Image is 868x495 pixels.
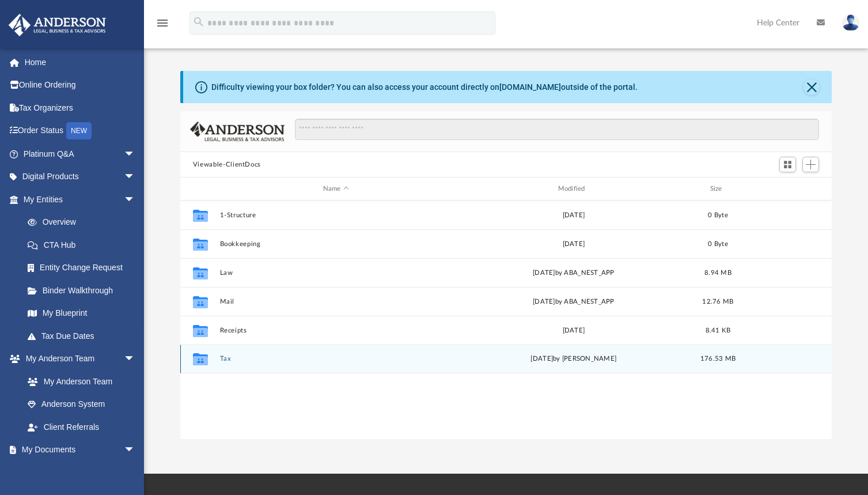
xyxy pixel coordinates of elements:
span: arrow_drop_down [124,165,147,189]
a: Client Referrals [16,415,147,439]
a: My Documentsarrow_drop_down [8,439,147,462]
button: Tax [219,355,452,362]
span: 8.41 KB [705,327,730,334]
div: [DATE] [457,326,690,336]
div: Size [695,184,741,194]
div: [DATE] by ABA_NEST_APP [457,268,690,278]
a: My Anderson Teamarrow_drop_down [8,347,147,371]
div: id [746,184,827,194]
a: menu [156,22,169,30]
div: id [185,184,214,194]
button: Bookkeeping [219,240,452,248]
button: Mail [219,298,452,305]
span: arrow_drop_down [124,188,147,211]
button: 1-Structure [219,211,452,219]
input: Search files and folders [295,119,820,141]
div: Name [219,184,452,194]
a: Tax Organizers [8,96,153,119]
a: My Anderson Team [16,370,141,393]
button: Law [219,269,452,277]
i: menu [156,16,169,30]
button: Switch to Grid View [779,157,797,173]
div: [DATE] by ABA_NEST_APP [457,297,690,307]
a: Home [8,51,153,74]
div: Difficulty viewing your box folder? You can also access your account directly on outside of the p... [211,81,638,93]
a: Platinum Q&Aarrow_drop_down [8,142,153,165]
i: search [192,16,205,28]
span: 12.76 MB [702,298,733,305]
span: 0 Byte [708,212,728,218]
a: My Blueprint [16,302,147,325]
div: [DATE] [457,239,690,250]
button: Viewable-ClientDocs [193,160,261,170]
button: Add [802,157,820,173]
img: Anderson Advisors Platinum Portal [5,14,109,36]
a: Anderson System [16,393,147,416]
div: Modified [457,184,689,194]
a: Order StatusNEW [8,119,153,143]
button: Close [803,79,820,95]
span: arrow_drop_down [124,142,147,166]
span: arrow_drop_down [124,347,147,371]
a: [DOMAIN_NAME] [499,82,561,92]
span: 0 Byte [708,241,728,247]
button: Receipts [219,327,452,334]
span: 176.53 MB [700,356,736,362]
div: [DATE] [457,210,690,221]
a: Digital Productsarrow_drop_down [8,165,153,188]
div: grid [180,201,832,439]
span: 8.94 MB [704,270,731,276]
a: My Entitiesarrow_drop_down [8,188,153,211]
div: NEW [66,122,92,139]
a: Tax Due Dates [16,324,153,347]
a: Overview [16,211,153,234]
a: Online Ordering [8,74,153,97]
a: Binder Walkthrough [16,279,153,302]
img: User Pic [842,14,859,31]
a: Entity Change Request [16,256,153,279]
a: CTA Hub [16,233,153,256]
div: [DATE] by [PERSON_NAME] [457,354,690,364]
span: arrow_drop_down [124,439,147,462]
